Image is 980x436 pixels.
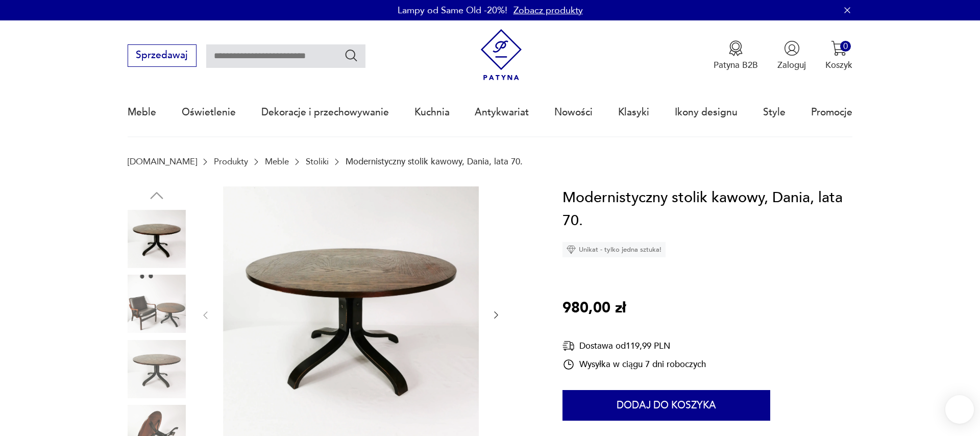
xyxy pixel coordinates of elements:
[476,29,527,81] img: Patyna - sklep z meblami i dekoracjami vintage
[214,157,248,166] a: Produkty
[306,157,329,166] a: Stoliki
[763,89,786,136] a: Style
[945,395,974,424] iframe: Smartsupp widget button
[562,390,770,421] button: Dodaj do koszyka
[414,89,450,136] a: Kuchnia
[618,89,649,136] a: Klasyki
[261,89,389,136] a: Dekoracje i przechowywanie
[128,89,156,136] a: Meble
[831,40,847,56] img: Ikona koszyka
[562,297,626,320] p: 980,00 zł
[562,340,706,352] div: Dostawa od 119,99 PLN
[344,48,359,63] button: Szukaj
[398,4,507,17] p: Lampy od Same Old -20%!
[714,40,758,71] button: Patyna B2B
[784,40,800,56] img: Ikonka użytkownika
[475,89,529,136] a: Antykwariat
[728,40,744,56] img: Ikona medalu
[562,358,706,371] div: Wysyłka w ciągu 7 dni roboczych
[562,340,575,352] img: Ikona dostawy
[554,89,593,136] a: Nowości
[825,40,852,71] button: 0Koszyk
[128,157,197,166] a: [DOMAIN_NAME]
[182,89,236,136] a: Oświetlenie
[346,157,523,166] p: Modernistyczny stolik kawowy, Dania, lata 70.
[128,210,186,268] img: Zdjęcie produktu Modernistyczny stolik kawowy, Dania, lata 70.
[714,40,758,71] a: Ikona medaluPatyna B2B
[128,275,186,333] img: Zdjęcie produktu Modernistyczny stolik kawowy, Dania, lata 70.
[777,59,806,71] p: Zaloguj
[825,59,852,71] p: Koszyk
[567,245,576,254] img: Ikona diamentu
[675,89,738,136] a: Ikony designu
[128,52,197,60] a: Sprzedawaj
[513,4,583,17] a: Zobacz produkty
[840,41,851,52] div: 0
[777,40,806,71] button: Zaloguj
[128,44,197,67] button: Sprzedawaj
[714,59,758,71] p: Patyna B2B
[128,340,186,398] img: Zdjęcie produktu Modernistyczny stolik kawowy, Dania, lata 70.
[562,242,666,257] div: Unikat - tylko jedna sztuka!
[811,89,852,136] a: Promocje
[562,186,852,233] h1: Modernistyczny stolik kawowy, Dania, lata 70.
[265,157,289,166] a: Meble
